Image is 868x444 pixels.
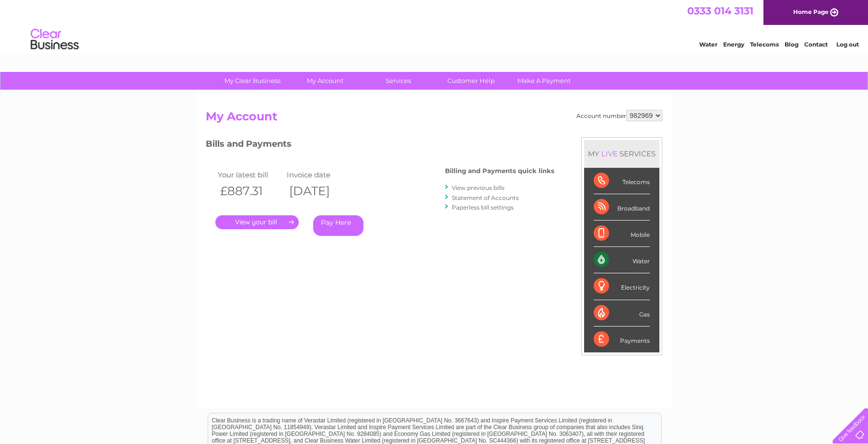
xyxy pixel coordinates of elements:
[584,140,659,167] div: MY SERVICES
[594,247,650,273] div: Water
[445,167,554,175] h4: Billing and Payments quick links
[594,194,650,221] div: Broadband
[452,194,519,201] a: Statement of Accounts
[599,149,620,158] div: LIVE
[594,221,650,247] div: Mobile
[699,41,717,48] a: Water
[452,184,504,191] a: View previous bills
[206,137,554,154] h3: Bills and Payments
[215,181,284,201] th: £887.31
[286,72,365,90] a: My Account
[359,72,438,90] a: Services
[594,168,650,194] div: Telecoms
[723,41,744,48] a: Energy
[432,72,511,90] a: Customer Help
[213,72,292,90] a: My Clear Business
[215,215,299,229] a: .
[785,41,798,48] a: Blog
[594,273,650,300] div: Electricity
[594,300,650,327] div: Gas
[208,5,661,47] div: Clear Business is a trading name of Verastar Limited (registered in [GEOGRAPHIC_DATA] No. 3667643...
[687,5,753,17] a: 0333 014 3131
[750,41,779,48] a: Telecoms
[313,215,364,236] a: Pay Here
[804,41,828,48] a: Contact
[206,110,662,128] h2: My Account
[215,168,284,181] td: Your latest bill
[504,72,584,90] a: Make A Payment
[594,327,650,352] div: Payments
[284,168,353,181] td: Invoice date
[284,181,353,201] th: [DATE]
[836,41,859,48] a: Log out
[452,204,514,211] a: Paperless bill settings
[576,110,662,121] div: Account number
[30,25,79,54] img: logo.png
